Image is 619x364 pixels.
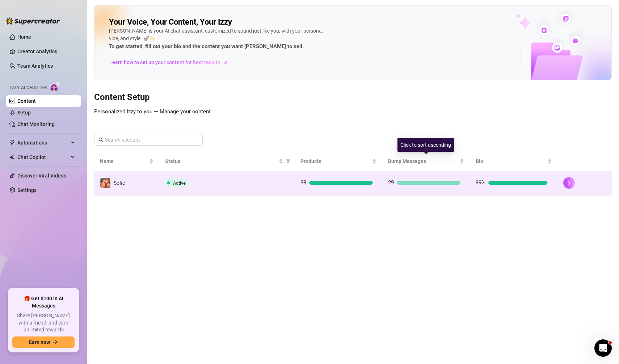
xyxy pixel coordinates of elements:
[563,177,575,189] button: right
[388,179,394,186] span: 29
[94,92,612,103] h3: Content Setup
[12,336,75,348] button: Earn nowarrow-right
[470,151,557,171] th: Bio
[594,339,612,357] iframe: Intercom live chat
[50,81,61,92] img: AI Chatter
[109,27,326,51] div: [PERSON_NAME] is your AI chat assistant, customized to sound just like you, with your persona, vi...
[17,98,36,104] a: Content
[6,17,60,25] img: logo-BBDzfeDw.svg
[17,46,75,57] a: Creator Analytics
[300,157,371,165] span: Products
[476,179,485,186] span: 99%
[10,84,47,91] span: Izzy AI Chatter
[567,180,572,185] span: right
[17,187,37,193] a: Settings
[295,151,382,171] th: Products
[105,136,193,144] input: Search account
[12,312,75,334] span: Share [PERSON_NAME] with a friend, and earn unlimited rewards
[94,108,212,115] span: Personalized Izzy to you — Manage your content.
[388,157,458,165] span: Bump Messages
[17,137,69,148] span: Automations
[17,110,31,116] a: Setup
[159,151,295,171] th: Status
[17,34,31,40] a: Home
[9,140,15,146] span: thunderbolt
[17,121,55,127] a: Chat Monitoring
[109,43,304,50] strong: To get started, fill out your bio and the content you want [PERSON_NAME] to sell.
[9,155,14,160] img: Chat Copilot
[173,180,186,186] span: Active
[98,137,104,142] span: search
[285,156,292,167] span: filter
[17,173,66,179] a: Discover Viral Videos
[114,180,125,186] span: Sofie
[109,57,234,68] a: Learn how to set up your content for best results
[397,138,454,152] div: Click to sort ascending
[222,59,229,66] span: arrow-right
[300,179,306,186] span: 38
[109,58,220,66] span: Learn how to set up your content for best results
[29,339,50,345] span: Earn now
[499,6,611,80] img: ai-chatter-content-library-cLFOSyPT.png
[100,157,148,165] span: Name
[17,63,53,69] a: Team Analytics
[17,151,69,163] span: Chat Copilot
[476,157,546,165] span: Bio
[94,151,159,171] th: Name
[286,159,290,163] span: filter
[53,340,58,345] span: arrow-right
[382,151,470,171] th: Bump Messages
[109,17,232,27] h2: Your Voice, Your Content, Your Izzy
[100,178,110,188] img: Sofie
[165,157,277,165] span: Status
[12,295,75,309] span: 🎁 Get $100 in AI Messages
